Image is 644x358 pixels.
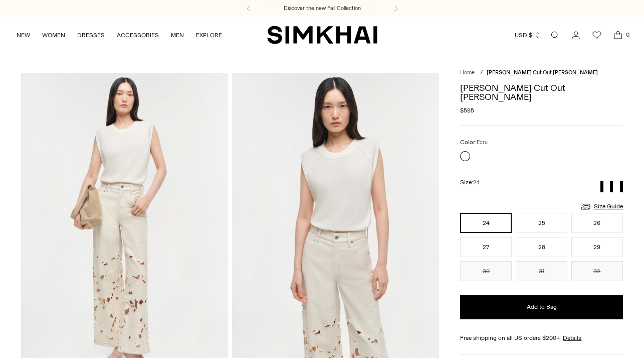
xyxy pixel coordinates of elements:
[460,333,622,342] div: Free shipping on all US orders $200+
[460,83,622,101] h1: [PERSON_NAME] Cut Out [PERSON_NAME]
[516,237,567,257] button: 28
[587,25,607,45] a: Wishlist
[460,106,474,115] span: $595
[487,69,598,76] span: [PERSON_NAME] Cut Out [PERSON_NAME]
[267,25,377,45] a: SIMKHAI
[608,25,628,45] a: Open cart modal
[77,24,105,46] a: DRESSES
[460,178,479,187] label: Size:
[460,295,622,319] button: Add to Bag
[566,25,586,45] a: Go to the account page
[515,24,541,46] button: USD $
[571,237,623,257] button: 29
[563,333,581,342] a: Details
[117,24,159,46] a: ACCESSORIES
[460,213,512,233] button: 24
[545,25,565,45] a: Open search modal
[284,5,361,13] a: Discover the new Fall Collection
[571,213,623,233] button: 26
[527,303,557,311] span: Add to Bag
[580,200,623,213] a: Size Guide
[516,213,567,233] button: 25
[171,24,184,46] a: MEN
[473,179,479,186] span: 24
[196,24,222,46] a: EXPLORE
[623,30,632,39] span: 0
[460,261,512,281] button: 30
[460,69,622,77] nav: breadcrumbs
[17,24,30,46] a: NEW
[480,69,483,77] div: /
[516,261,567,281] button: 31
[42,24,65,46] a: WOMEN
[460,237,512,257] button: 27
[477,139,488,146] span: Ecru
[460,138,488,147] label: Color:
[571,261,623,281] button: 32
[460,69,475,76] a: Home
